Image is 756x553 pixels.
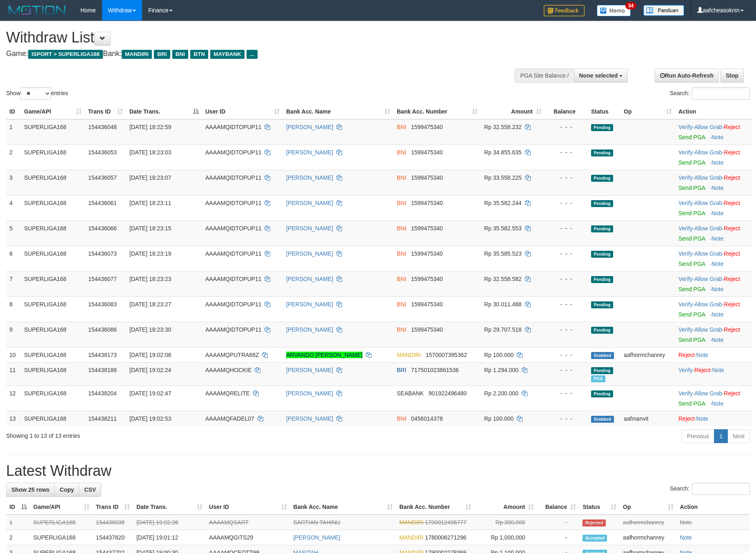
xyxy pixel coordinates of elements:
[484,276,522,282] span: Rp 32.558.582
[724,250,740,257] a: Reject
[205,174,261,181] span: AAAAMQIDTOPUP11
[60,486,74,493] span: Copy
[591,390,613,397] span: Pending
[481,104,545,119] th: Amount: activate to sort column ascending
[21,386,85,411] td: SUPERLIGA168
[6,119,21,145] td: 1
[678,250,693,257] a: Verify
[396,499,474,515] th: Bank Acc. Number: activate to sort column ascending
[129,390,171,397] span: [DATE] 19:02:47
[680,534,692,541] a: Note
[286,390,333,397] a: [PERSON_NAME]
[548,199,585,207] div: - - -
[694,200,722,206] a: Allow Grab
[591,352,614,359] span: Grabbed
[548,275,585,283] div: - - -
[6,499,30,515] th: ID: activate to sort column descending
[678,149,693,156] a: Verify
[21,104,85,119] th: Game/API: activate to sort column ascending
[724,200,740,206] a: Reject
[678,261,705,267] a: Send PGA
[286,225,333,232] a: [PERSON_NAME]
[678,200,693,206] a: Verify
[682,429,714,443] a: Previous
[129,326,171,333] span: [DATE] 18:23:30
[397,326,406,333] span: BNI
[205,225,261,232] span: AAAAMQIDTOPUP11
[30,515,93,530] td: SUPERLIGA168
[655,69,719,83] a: Run Auto-Refresh
[694,326,724,333] span: ·
[283,104,394,119] th: Bank Acc. Name: activate to sort column ascending
[247,50,258,59] span: ...
[712,134,724,140] a: Note
[21,221,85,246] td: SUPERLIGA168
[474,499,537,515] th: Amount: activate to sort column ascending
[724,301,740,308] a: Reject
[694,149,724,156] span: ·
[286,200,333,206] a: [PERSON_NAME]
[397,225,406,232] span: BNI
[620,411,675,426] td: aafmanvit
[6,347,21,362] td: 10
[680,519,692,526] a: Note
[694,124,722,130] a: Allow Grab
[548,326,585,334] div: - - -
[591,225,613,232] span: Pending
[694,174,724,181] span: ·
[712,286,724,292] a: Note
[129,276,171,282] span: [DATE] 18:23:23
[397,149,406,156] span: BNI
[21,145,85,170] td: SUPERLIGA168
[88,415,117,422] span: 154438211
[591,124,613,131] span: Pending
[591,301,613,308] span: Pending
[677,499,750,515] th: Action
[133,515,206,530] td: [DATE] 19:02:36
[724,124,740,130] a: Reject
[678,174,693,181] a: Verify
[88,225,117,232] span: 154436066
[678,286,705,292] a: Send PGA
[675,170,752,195] td: · ·
[548,148,585,156] div: - - -
[678,400,705,407] a: Send PGA
[675,362,752,386] td: · ·
[126,104,202,119] th: Date Trans.: activate to sort column descending
[6,297,21,322] td: 8
[548,174,585,182] div: - - -
[79,483,101,497] a: CSV
[286,352,362,358] a: ARVANDO [PERSON_NAME]
[678,337,705,343] a: Send PGA
[712,337,724,343] a: Note
[675,104,752,119] th: Action
[21,271,85,297] td: SUPERLIGA168
[548,300,585,308] div: - - -
[696,352,709,358] a: Note
[694,200,724,206] span: ·
[397,352,421,358] span: MANDIRI
[675,221,752,246] td: · ·
[678,352,695,358] a: Reject
[129,124,171,130] span: [DATE] 18:22:59
[579,499,620,515] th: Status: activate to sort column ascending
[548,415,585,423] div: - - -
[694,276,724,282] span: ·
[545,104,588,119] th: Balance
[85,104,126,119] th: Trans ID: activate to sort column ascending
[286,415,333,422] a: [PERSON_NAME]
[474,515,537,530] td: Rp 300,000
[484,415,514,422] span: Rp 100.000
[21,347,85,362] td: SUPERLIGA168
[712,185,724,191] a: Note
[548,351,585,359] div: - - -
[205,250,261,257] span: AAAAMQIDTOPUP11
[678,301,693,308] a: Verify
[129,174,171,181] span: [DATE] 18:23:07
[694,390,722,397] a: Allow Grab
[6,29,496,46] h1: Withdraw List
[6,104,21,119] th: ID
[88,124,117,130] span: 154436048
[548,366,585,374] div: - - -
[294,534,340,541] a: [PERSON_NAME]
